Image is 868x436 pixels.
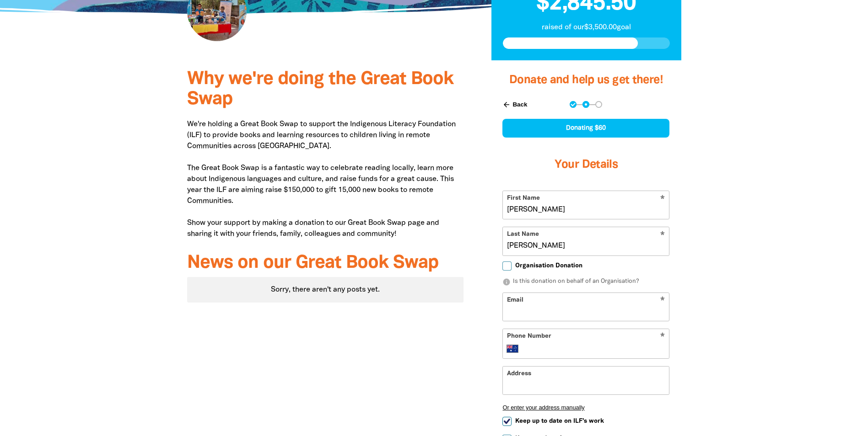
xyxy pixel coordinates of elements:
[502,278,511,286] i: info
[187,119,464,239] p: We're holding a Great Book Swap to support the Indigenous Literacy Foundation (ILF) to provide bo...
[187,71,453,108] span: Why we're doing the Great Book Swap
[503,22,670,33] p: raised of our $3,500.00 goal
[502,404,669,411] button: Or enter your address manually
[582,101,589,108] button: Navigate to step 2 of 3 to enter your details
[502,277,669,287] p: Is this donation on behalf of an Organisation?
[570,101,577,108] button: Navigate to step 1 of 3 to enter your donation amount
[502,101,511,109] i: arrow_back
[187,277,464,303] div: Sorry, there aren't any posts yet.
[509,75,663,85] span: Donate and help us get there!
[187,277,464,303] div: Paginated content
[502,261,512,271] input: Organisation Donation
[502,119,669,138] div: Donating $60
[187,253,464,273] h3: News on our Great Book Swap
[515,261,582,270] span: Organisation Donation
[499,97,531,112] button: Back
[502,147,669,183] h3: Your Details
[515,417,604,425] span: Keep up to date on ILF's work
[595,101,602,108] button: Navigate to step 3 of 3 to enter your payment details
[660,333,665,341] i: Required
[502,417,512,426] input: Keep up to date on ILF's work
